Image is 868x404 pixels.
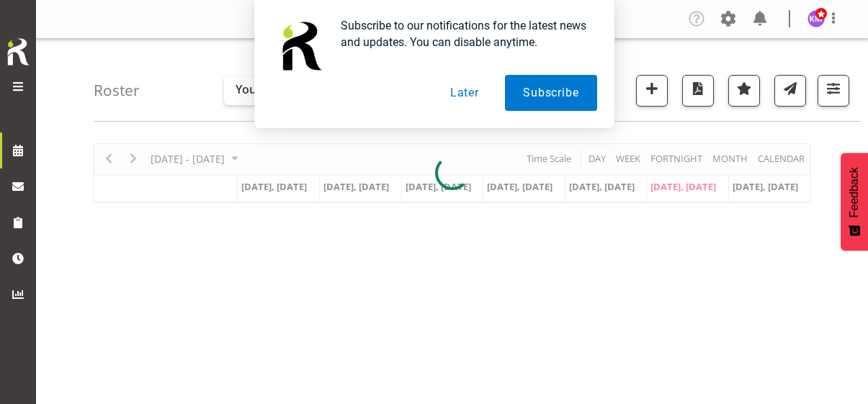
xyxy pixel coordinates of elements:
button: Feedback - Show survey [841,153,868,251]
button: Subscribe [505,75,596,111]
img: notification icon [272,17,329,75]
div: Subscribe to our notifications for the latest news and updates. You can disable anytime. [329,17,597,50]
button: Later [432,75,497,111]
span: Feedback [848,167,861,217]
